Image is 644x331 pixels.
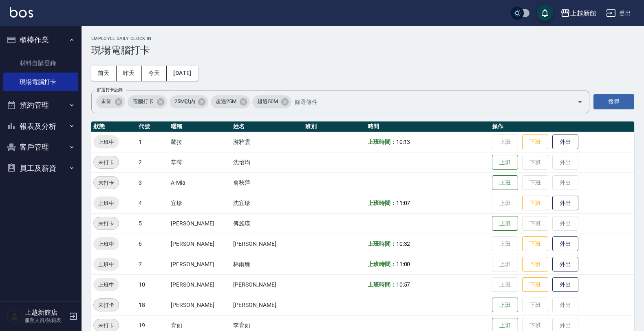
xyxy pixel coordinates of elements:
td: [PERSON_NAME] [169,254,231,274]
button: 下班 [522,236,548,252]
td: 宜珍 [169,193,231,213]
button: 預約管理 [3,95,78,116]
span: 超過50M [252,97,283,106]
th: 時間 [366,121,490,132]
span: 11:07 [396,200,410,206]
button: 上班 [492,298,518,313]
td: 游雅雲 [231,132,304,152]
img: Person [7,308,23,324]
td: 沈宜珍 [231,193,304,213]
input: 篩選條件 [293,95,563,109]
button: 外出 [552,196,578,211]
a: 現場電腦打卡 [3,73,78,91]
span: 上班中 [93,280,119,289]
button: 下班 [522,135,548,150]
span: 25M以內 [170,97,200,106]
td: [PERSON_NAME] [169,234,231,254]
b: 上班時間： [368,139,396,145]
button: 上越新館 [557,5,600,22]
span: 未打卡 [94,321,119,330]
td: 10 [137,274,169,295]
span: 未打卡 [94,158,119,167]
th: 暱稱 [169,121,231,132]
button: 外出 [552,277,578,292]
span: 10:13 [396,139,410,145]
th: 操作 [490,121,634,132]
span: 10:32 [396,241,410,247]
button: 今天 [142,66,167,81]
button: 外出 [552,257,578,272]
td: 草莓 [169,152,231,172]
b: 上班時間： [368,241,396,247]
button: 員工及薪資 [3,158,78,179]
td: 6 [137,234,169,254]
button: 搜尋 [593,94,634,109]
td: 2 [137,152,169,172]
button: 客戶管理 [3,137,78,158]
label: 篩選打卡記錄 [97,87,123,93]
button: 昨天 [117,66,142,81]
span: 11:00 [396,261,410,267]
span: 電腦打卡 [128,97,159,106]
b: 上班時間： [368,281,396,288]
button: 上班 [492,175,518,190]
td: 18 [137,295,169,315]
button: 報表及分析 [3,116,78,137]
p: 服務人員/純報表 [25,317,66,324]
td: 5 [137,213,169,234]
td: 沈怡均 [231,152,304,172]
span: 10:57 [396,281,410,288]
span: 上班中 [93,199,119,207]
th: 代號 [137,121,169,132]
div: 未知 [96,95,125,108]
td: [PERSON_NAME] [231,274,304,295]
span: 上班中 [93,260,119,269]
td: 4 [137,193,169,213]
button: 上班 [492,155,518,170]
button: 登出 [603,6,634,21]
th: 班別 [303,121,366,132]
td: A-Mia [169,172,231,193]
b: 上班時間： [368,261,396,267]
td: [PERSON_NAME] [231,295,304,315]
td: 3 [137,172,169,193]
div: 超過50M [252,95,291,108]
span: 未知 [96,97,117,106]
div: 上越新館 [570,8,596,18]
th: 姓名 [231,121,304,132]
button: [DATE] [167,66,198,81]
div: 25M以內 [170,95,209,108]
button: 下班 [522,277,548,292]
span: 未打卡 [94,179,119,187]
a: 材料自購登錄 [3,54,78,73]
td: 林雨臻 [231,254,304,274]
span: 上班中 [93,240,119,248]
div: 超過25M [211,95,250,108]
button: Open [573,95,587,108]
img: Logo [10,7,33,18]
span: 未打卡 [94,219,119,228]
td: [PERSON_NAME] [169,295,231,315]
button: save [537,5,553,21]
div: 電腦打卡 [128,95,167,108]
td: 7 [137,254,169,274]
button: 櫃檯作業 [3,29,78,51]
span: 未打卡 [94,301,119,309]
h5: 上越新館店 [25,309,66,317]
td: [PERSON_NAME] [231,234,304,254]
h3: 現場電腦打卡 [91,44,634,56]
button: 外出 [552,135,578,150]
button: 前天 [91,66,117,81]
button: 上班 [492,216,518,231]
td: [PERSON_NAME] [169,213,231,234]
td: 1 [137,132,169,152]
button: 下班 [522,257,548,272]
td: 傅旌瑛 [231,213,304,234]
td: [PERSON_NAME] [169,274,231,295]
span: 上班中 [93,138,119,146]
th: 狀態 [91,121,137,132]
button: 下班 [522,196,548,211]
button: 外出 [552,236,578,252]
h2: Employee Daily Clock In [91,36,634,41]
span: 超過25M [211,97,241,106]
